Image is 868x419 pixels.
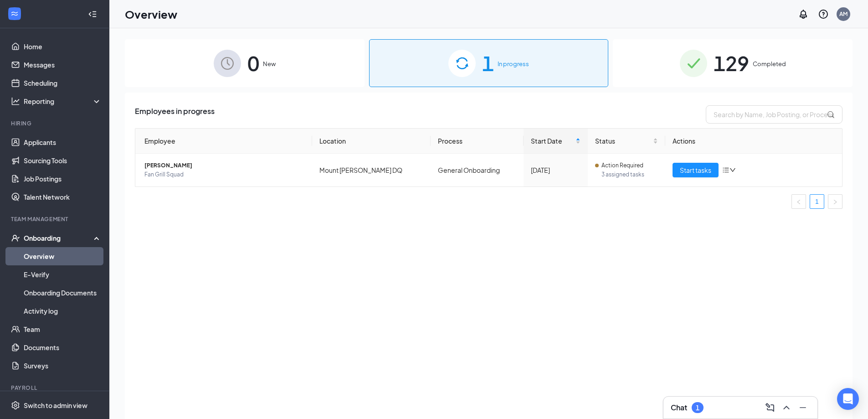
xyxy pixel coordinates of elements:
span: Employees in progress [135,105,215,124]
td: General Onboarding [431,154,524,186]
button: left [791,194,806,209]
button: ComposeMessage [763,400,777,415]
span: bars [722,166,729,174]
input: Search by Name, Job Posting, or Process [706,105,842,124]
span: left [796,199,801,205]
span: Start tasks [680,165,711,175]
button: Minimize [796,400,810,415]
div: [DATE] [531,165,580,175]
span: [PERSON_NAME] [144,161,305,170]
h3: Chat [671,403,687,413]
div: Open Intercom Messenger [837,388,859,410]
div: AM [839,10,847,18]
svg: Minimize [797,402,808,413]
div: Team Management [11,215,100,223]
svg: Settings [11,401,20,410]
span: Status [595,136,651,146]
div: 1 [696,404,699,412]
svg: Analysis [11,97,20,106]
span: Completed [753,59,786,68]
span: In progress [498,59,529,68]
div: Hiring [11,119,100,127]
span: Start Date [531,136,574,146]
h1: Overview [125,6,177,22]
div: Onboarding [24,233,94,243]
svg: WorkstreamLogo [10,9,19,18]
th: Employee [135,129,312,154]
span: 3 assigned tasks [601,170,658,179]
a: Documents [24,338,102,357]
div: Payroll [11,384,100,392]
span: right [832,199,838,205]
a: Scheduling [24,74,102,92]
th: Status [588,129,665,154]
a: Home [24,37,102,56]
svg: UserCheck [11,233,20,243]
th: Location [312,129,431,154]
td: Mount [PERSON_NAME] DQ [312,154,431,186]
a: Sourcing Tools [24,151,102,170]
a: Applicants [24,133,102,151]
svg: ChevronUp [781,402,792,413]
span: 129 [714,47,749,79]
a: Activity log [24,302,102,320]
span: 1 [482,47,494,79]
span: Action Required [601,161,643,170]
button: Start tasks [673,163,719,177]
a: Messages [24,56,102,74]
a: Overview [24,247,102,265]
span: New [263,59,276,68]
a: Onboarding Documents [24,284,102,302]
div: Switch to admin view [24,401,87,410]
a: 1 [810,195,824,208]
svg: Notifications [798,9,809,20]
a: E-Verify [24,265,102,284]
a: Team [24,320,102,338]
li: Next Page [828,194,842,209]
span: Fan Grill Squad [144,170,305,179]
svg: QuestionInfo [818,9,829,20]
li: Previous Page [791,194,806,209]
svg: ComposeMessage [765,402,776,413]
span: 0 [247,47,259,79]
th: Actions [665,129,842,154]
button: right [828,194,842,209]
svg: Collapse [88,10,97,19]
span: down [729,167,736,173]
a: Job Postings [24,170,102,188]
th: Process [431,129,524,154]
li: 1 [810,194,824,209]
div: Reporting [24,97,102,106]
a: Talent Network [24,188,102,206]
button: ChevronUp [779,400,794,415]
a: Surveys [24,357,102,375]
